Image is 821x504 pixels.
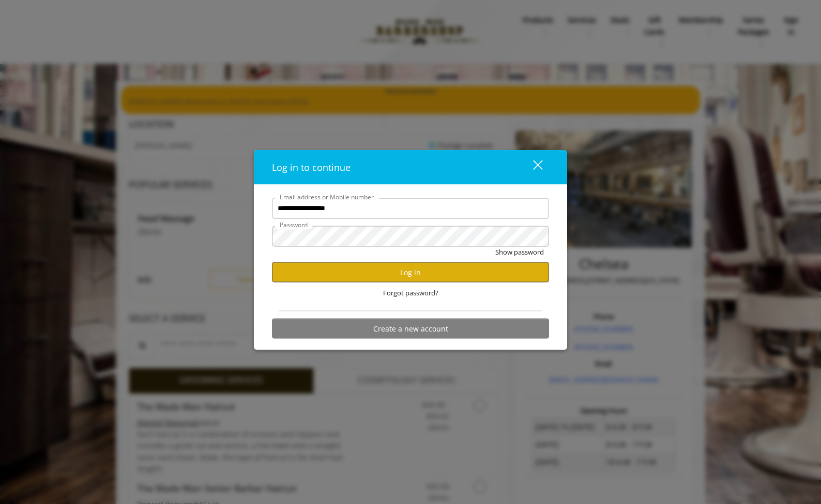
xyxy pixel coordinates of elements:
[521,159,542,175] div: close dialog
[272,161,351,173] span: Log in to continue
[495,246,544,257] button: Show password
[275,192,379,201] label: Email address or Mobile number
[272,319,549,339] button: Create a new account
[514,156,549,178] button: close dialog
[383,288,438,298] span: Forgot password?
[272,198,549,218] input: Email address or Mobile number
[272,262,549,282] button: Log in
[272,226,549,246] input: Password
[275,219,313,229] label: Password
